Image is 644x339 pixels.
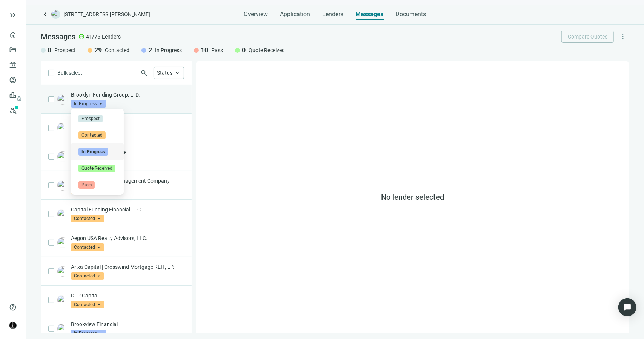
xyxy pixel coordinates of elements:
[196,61,629,333] div: No lender selected
[249,46,285,54] span: Quote Received
[94,46,102,55] span: 29
[51,10,60,19] img: deal-logo
[71,272,104,280] span: Contacted
[561,31,614,43] button: Compare Quotes
[201,46,208,55] span: 10
[57,295,68,305] img: e1adfaf1-c1e5-4a27-8d0e-77d95da5e3c5
[48,46,51,55] span: 0
[71,215,104,222] span: Contacted
[322,11,343,18] span: Lenders
[148,46,152,55] span: 2
[57,209,68,219] img: fbdd08b6-56de-46ac-9541-b7da2f270366
[71,292,184,299] p: DLP Capital
[140,69,148,77] span: search
[618,298,636,316] div: Open Intercom Messenger
[619,33,626,40] span: more_vert
[57,69,82,77] span: Bulk select
[57,237,68,248] img: a69f3eab-5229-4df6-b840-983cd4e2be87
[9,322,16,329] img: avatar
[41,32,75,41] span: Messages
[71,330,106,337] span: In Progress
[78,181,95,189] span: Pass
[280,11,310,18] span: Application
[242,46,246,55] span: 0
[9,304,17,311] span: help
[244,11,268,18] span: Overview
[63,11,150,18] span: [STREET_ADDRESS][PERSON_NAME]
[78,115,103,122] span: Prospect
[71,120,184,127] p: Sherpa Capital Group
[105,46,129,54] span: Contacted
[78,165,115,172] span: Quote Received
[57,180,68,191] img: 32e5d180-2127-473a-99f0-b7ac69551aa4
[78,131,106,139] span: Contacted
[71,234,184,242] p: Aegon USA Realty Advisors, LLC.
[102,33,121,40] span: Lenders
[57,94,68,105] img: d516688d-b521-4b25-99d3-360c42d391bb
[71,148,184,156] p: Axiom Capital Resource
[57,151,68,162] img: 24d43aff-89e2-4992-b51a-c358918be0bb
[57,123,68,133] img: 507ab297-7134-4cf9-a5d5-df901da1d439
[71,263,184,271] p: Arixa Capital | Crosswind Mortgage REIT, LP.
[155,46,182,54] span: In Progress
[157,70,172,76] span: Status
[86,33,100,40] span: 41/75
[57,324,68,334] img: f11a60fd-477f-48d3-8113-3e2f32cc161d
[78,34,85,40] span: check_circle
[8,11,17,20] button: keyboard_double_arrow_right
[71,177,184,185] p: Kairos Investment Management Company
[617,31,629,43] button: more_vert
[174,69,181,76] span: keyboard_arrow_up
[71,206,184,213] p: Capital Funding Financial LLC
[71,100,106,108] span: In Progress
[71,321,184,328] p: Brookview Financial
[78,148,108,156] span: In Progress
[211,46,223,54] span: Pass
[71,243,104,251] span: Contacted
[54,46,75,54] span: Prospect
[57,266,68,277] img: 0c9b2d4a-98ba-4e36-8530-f38f772aa478
[71,91,184,99] p: Brooklyn Funding Group, LTD.
[355,11,383,18] span: Messages
[395,11,426,18] span: Documents
[71,301,104,308] span: Contacted
[41,10,50,19] a: keyboard_arrow_left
